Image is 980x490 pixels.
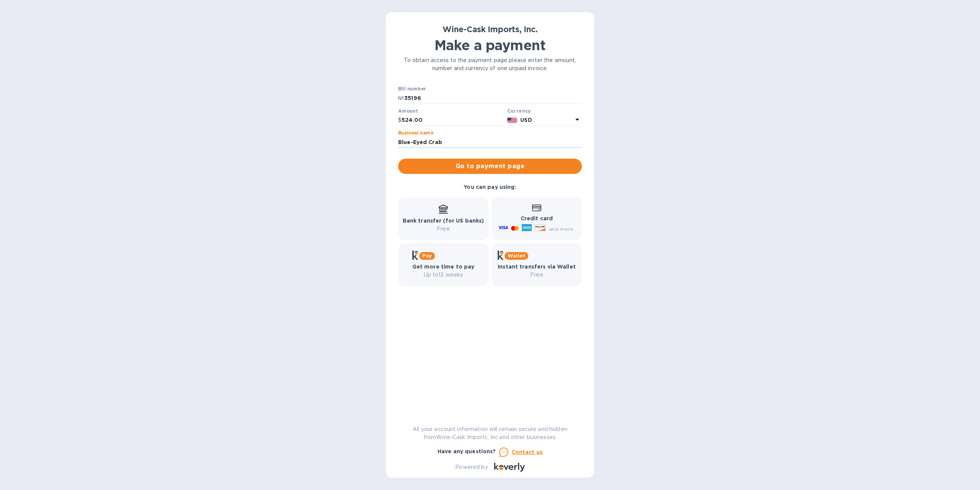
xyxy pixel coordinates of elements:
[403,218,484,224] b: Bank transfer (for US banks)
[443,25,537,34] b: Wine-Cask Imports, Inc.
[412,264,475,270] b: Get more time to pay
[402,115,504,126] input: 0.00
[398,94,404,102] p: №
[498,264,576,270] b: Instant transfers via Wallet
[508,253,525,259] b: Wallet
[403,225,484,233] p: Free
[422,253,432,259] b: Pay
[455,463,488,471] p: Powered by
[398,37,582,53] h1: Make a payment
[498,271,576,279] p: Free
[398,159,582,174] button: Go to payment page
[398,116,402,124] p: $
[398,136,582,148] input: Enter business name
[398,87,426,92] label: Bill number
[521,215,553,221] b: Credit card
[464,184,516,190] b: You can pay using:
[511,449,543,455] u: Contact us
[398,56,582,72] p: To obtain access to the payment page please enter the amount, number and currency of one unpaid i...
[398,131,433,136] label: Business name
[398,425,582,441] p: All your account information will remain secure and hidden from Wine-Cask Imports, Inc. and other...
[507,108,531,114] b: Currency
[412,271,475,279] p: Up to 12 weeks
[549,226,577,232] span: and more...
[438,448,496,454] b: Have any questions?
[520,117,532,123] b: USD
[404,162,576,171] span: Go to payment page
[507,118,518,123] img: USD
[404,92,582,104] input: Enter bill number
[398,109,418,113] label: Amount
